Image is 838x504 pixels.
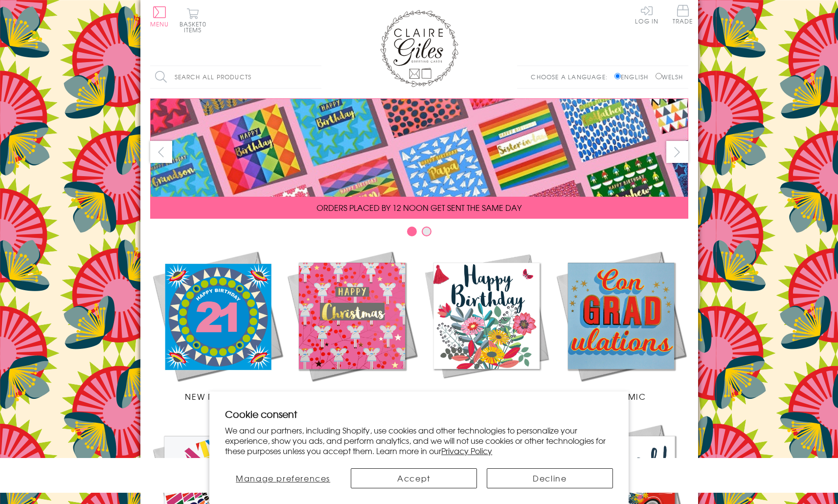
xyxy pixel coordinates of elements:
button: Decline [487,468,613,488]
span: 0 items [184,20,206,34]
label: Welsh [656,72,683,81]
button: Menu [150,6,169,27]
span: Trade [673,5,693,24]
button: Carousel Page 1 (Current Slide) [407,227,417,236]
button: Manage preferences [225,468,341,488]
img: Claire Giles Greetings Cards [380,10,458,87]
button: next [666,141,688,163]
p: We and our partners, including Shopify, use cookies and other technologies to personalize your ex... [225,425,613,456]
a: Trade [673,5,693,26]
span: Christmas [327,390,377,402]
a: Birthdays [419,249,554,402]
button: Carousel Page 2 [422,227,431,236]
a: Privacy Policy [441,445,492,457]
input: Search all products [150,66,321,88]
span: Manage preferences [236,472,330,484]
span: Academic [596,390,646,402]
div: Carousel Pagination [150,226,688,241]
a: Academic [554,249,688,402]
span: New Releases [185,390,249,402]
a: New Releases [150,249,285,402]
a: Log In [635,5,658,24]
button: Basket0 items [180,8,206,33]
button: prev [150,141,172,163]
button: Accept [351,468,477,488]
label: English [614,72,653,81]
a: Christmas [285,249,419,402]
span: Birthdays [463,390,510,402]
h2: Cookie consent [225,407,613,421]
input: English [614,73,621,79]
input: Welsh [656,73,662,79]
input: Search [312,66,321,88]
p: Choose a language: [531,72,612,81]
span: Menu [150,20,169,28]
span: ORDERS PLACED BY 12 NOON GET SENT THE SAME DAY [317,202,521,213]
